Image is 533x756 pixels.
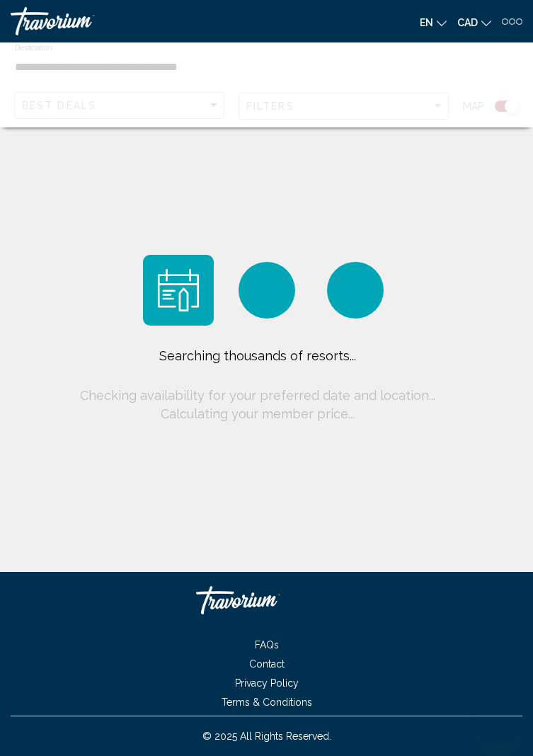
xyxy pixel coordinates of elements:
span: en [420,17,433,28]
span: Checking availability for your preferred date and location... [80,388,435,403]
a: Travorium [11,7,260,35]
a: Contact [235,658,299,670]
a: Terms & Conditions [207,697,326,708]
iframe: Button to launch messaging window [476,699,522,745]
span: Terms & Conditions [222,697,312,708]
a: Privacy Policy [221,677,313,689]
span: © 2025 All Rights Reserved. [202,731,331,742]
button: Change language [420,12,447,33]
a: Travorium [196,579,338,622]
span: Contact [249,658,285,670]
span: Calculating your member price... [161,406,355,421]
a: FAQs [241,639,293,651]
span: Privacy Policy [235,677,299,689]
span: FAQs [255,639,279,651]
span: Searching thousands of resorts... [159,348,356,363]
button: Change currency [457,12,491,33]
span: CAD [457,17,478,28]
